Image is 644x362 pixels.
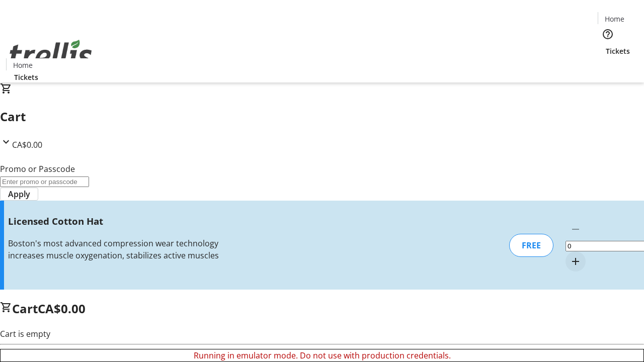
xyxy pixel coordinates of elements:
[598,56,618,76] button: Cart
[598,14,630,24] a: Home
[7,60,39,70] a: Home
[8,237,228,261] div: Boston's most advanced compression wear technology increases muscle oxygenation, stabilizes activ...
[6,29,96,79] img: Orient E2E Organization BgYvGWxiGB's Logo
[598,46,638,56] a: Tickets
[566,251,586,271] button: Increment by one
[6,72,46,82] a: Tickets
[509,234,553,257] div: FREE
[605,14,624,24] span: Home
[14,72,38,82] span: Tickets
[8,188,30,200] span: Apply
[13,60,33,70] span: Home
[12,139,42,150] span: CA$0.00
[38,300,86,317] span: CA$0.00
[598,24,618,44] button: Help
[606,46,630,56] span: Tickets
[8,214,228,228] h3: Licensed Cotton Hat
